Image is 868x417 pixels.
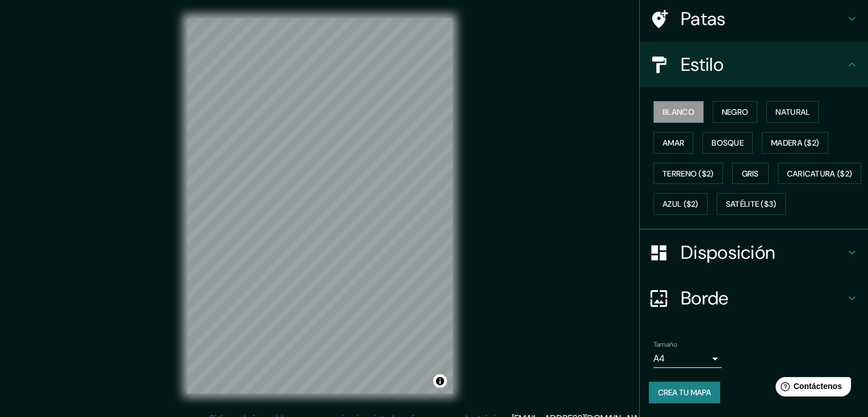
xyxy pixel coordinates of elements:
[658,387,711,398] font: Crea tu mapa
[653,340,677,349] font: Tamaño
[681,240,775,264] font: Disposición
[649,382,720,403] button: Crea tu mapa
[653,350,722,368] div: A4
[787,169,853,179] font: Caricatura ($2)
[433,374,447,388] button: Activar o desactivar atribución
[640,230,868,275] div: Disposición
[771,138,819,148] font: Madera ($2)
[742,169,759,179] font: Gris
[762,132,828,154] button: Madera ($2)
[187,18,453,394] canvas: Mapa
[776,107,810,117] font: Natural
[653,163,723,185] button: Terreno ($2)
[722,107,749,117] font: Negro
[766,101,819,123] button: Natural
[732,163,769,185] button: Gris
[653,132,693,154] button: Amar
[713,101,758,123] button: Negro
[681,53,724,77] font: Estilo
[681,286,729,310] font: Borde
[663,138,684,148] font: Amar
[726,199,777,210] font: Satélite ($3)
[653,352,665,364] font: A4
[653,193,708,215] button: Azul ($2)
[640,275,868,321] div: Borde
[766,372,855,404] iframe: Lanzador de widgets de ayuda
[703,132,753,154] button: Bosque
[717,193,786,215] button: Satélite ($3)
[663,107,695,117] font: Blanco
[653,101,704,123] button: Blanco
[663,169,714,179] font: Terreno ($2)
[663,199,699,210] font: Azul ($2)
[778,163,862,185] button: Caricatura ($2)
[681,7,726,31] font: Patas
[712,138,744,148] font: Bosque
[640,42,868,87] div: Estilo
